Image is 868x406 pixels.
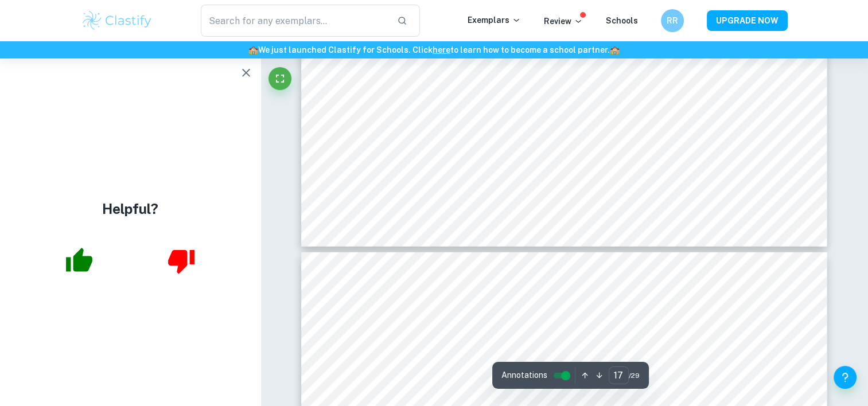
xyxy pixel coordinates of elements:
span: / 29 [629,370,640,381]
span: 🏫 [610,45,620,54]
button: RR [661,9,684,32]
p: Review [544,15,583,28]
a: here [433,45,450,54]
button: Help and Feedback [834,366,857,389]
span: 🏫 [248,45,258,54]
h6: We just launched Clastify for Schools. Click to learn how to become a school partner. [2,44,866,56]
button: Fullscreen [268,67,291,90]
a: Schools [606,16,638,25]
h6: RR [665,14,679,27]
p: Exemplars [468,14,521,26]
h4: Helpful? [102,198,158,219]
span: Annotations [501,369,547,381]
button: UPGRADE NOW [707,10,788,31]
img: Clastify logo [81,9,154,32]
input: Search for any exemplars... [201,5,388,37]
